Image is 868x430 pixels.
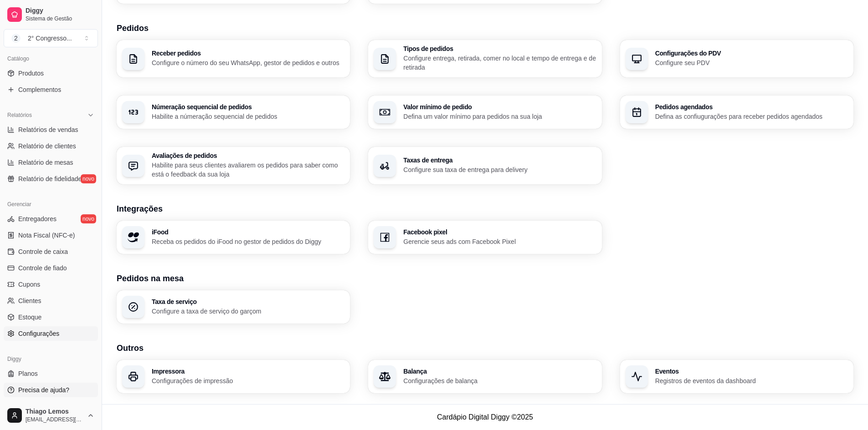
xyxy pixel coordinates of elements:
[4,172,98,186] a: Relatório de fidelidadenovo
[117,96,350,129] button: Númeração sequencial de pedidosHabilite a númeração sequencial de pedidos
[18,214,56,223] span: Entregadores
[152,229,344,235] h3: iFood
[4,261,98,275] a: Controle de fiado
[26,7,94,15] span: Diggy
[152,298,344,305] h3: Taxa de serviço
[4,244,98,259] a: Controle de caixa
[117,147,350,184] button: Avaliações de pedidosHabilite para seus clientes avaliarem os pedidos para saber como está o feed...
[117,221,350,254] button: iFoodReceba os pedidos do iFood no gestor de pedidos do Diggy
[117,272,853,285] h3: Pedidos na mesa
[4,29,98,47] button: Select a team
[26,408,83,416] span: Thiago Lemos
[18,385,69,395] span: Precisa de ajuda?
[18,85,61,94] span: Complementos
[403,112,596,121] p: Defina um valor mínimo para pedidos na sua loja
[368,147,601,184] button: Taxas de entregaConfigure sua taxa de entrega para delivery
[26,416,83,423] span: [EMAIL_ADDRESS][DOMAIN_NAME]
[117,22,853,35] h3: Pedidos
[655,112,848,121] p: Defina as confiugurações para receber pedidos agendados
[152,104,344,110] h3: Númeração sequencial de pedidos
[152,112,344,121] p: Habilite a númeração sequencial de pedidos
[7,111,32,119] span: Relatórios
[4,82,98,97] a: Complementos
[403,376,596,385] p: Configurações de balança
[4,383,98,397] a: Precisa de ajuda?
[18,369,38,378] span: Planos
[152,161,344,179] p: Habilite para seus clientes avaliarem os pedidos para saber como está o feedback da sua loja
[403,229,596,235] h3: Facebook pixel
[620,96,853,129] button: Pedidos agendadosDefina as confiugurações para receber pedidos agendados
[18,69,44,78] span: Produtos
[620,360,853,393] button: EventosRegistros de eventos da dashboard
[655,104,848,110] h3: Pedidos agendados
[620,40,853,77] button: Configurações do PDVConfigure seu PDV
[152,152,344,159] h3: Avaliações de pedidos
[117,40,350,77] button: Receber pedidosConfigure o número do seu WhatsApp, gestor de pedidos e outros
[28,34,72,43] div: 2° Congresso ...
[4,212,98,226] a: Entregadoresnovo
[4,310,98,324] a: Estoque
[403,54,596,72] p: Configure entrega, retirada, comer no local e tempo de entrega e de retirada
[4,51,98,66] div: Catálogo
[18,247,68,256] span: Controle de caixa
[152,307,344,316] p: Configure a taxa de serviço do garçom
[403,237,596,246] p: Gerencie seus ads com Facebook Pixel
[152,237,344,246] p: Receba os pedidos do iFood no gestor de pedidos do Diggy
[403,157,596,163] h3: Taxas de entrega
[18,174,82,183] span: Relatório de fidelidade
[26,15,94,22] span: Sistema de Gestão
[18,263,67,273] span: Controle de fiado
[4,366,98,381] a: Planos
[655,58,848,67] p: Configure seu PDV
[655,376,848,385] p: Registros de eventos da dashboard
[368,40,601,77] button: Tipos de pedidosConfigure entrega, retirada, comer no local e tempo de entrega e de retirada
[18,313,41,322] span: Estoque
[18,142,76,151] span: Relatório de clientes
[4,228,98,243] a: Nota Fiscal (NFC-e)
[403,104,596,110] h3: Valor mínimo de pedido
[18,329,59,338] span: Configurações
[152,376,344,385] p: Configurações de impressão
[152,50,344,56] h3: Receber pedidos
[655,368,848,374] h3: Eventos
[11,34,21,43] span: 2
[4,352,98,366] div: Diggy
[4,155,98,170] a: Relatório de mesas
[152,368,344,374] h3: Impressora
[4,139,98,153] a: Relatório de clientes
[368,221,601,254] button: Facebook pixelGerencie seus ads com Facebook Pixel
[152,58,344,67] p: Configure o número do seu WhatsApp, gestor de pedidos e outros
[4,66,98,81] a: Produtos
[655,50,848,56] h3: Configurações do PDV
[18,280,40,289] span: Cupons
[117,290,350,324] button: Taxa de serviçoConfigure a taxa de serviço do garçom
[4,277,98,292] a: Cupons
[4,326,98,341] a: Configurações
[18,158,73,167] span: Relatório de mesas
[18,296,41,305] span: Clientes
[4,197,98,212] div: Gerenciar
[102,404,868,430] footer: Cardápio Digital Diggy © 2025
[368,360,601,393] button: BalançaConfigurações de balança
[403,46,596,52] h3: Tipos de pedidos
[4,4,98,25] a: DiggySistema de Gestão
[4,122,98,137] a: Relatórios de vendas
[18,231,75,240] span: Nota Fiscal (NFC-e)
[117,342,853,354] h3: Outros
[368,96,601,129] button: Valor mínimo de pedidoDefina um valor mínimo para pedidos na sua loja
[403,165,596,174] p: Configure sua taxa de entrega para delivery
[18,125,78,134] span: Relatórios de vendas
[4,293,98,308] a: Clientes
[117,202,853,215] h3: Integrações
[117,360,350,393] button: ImpressoraConfigurações de impressão
[403,368,596,374] h3: Balança
[4,405,98,426] button: Thiago Lemos[EMAIL_ADDRESS][DOMAIN_NAME]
